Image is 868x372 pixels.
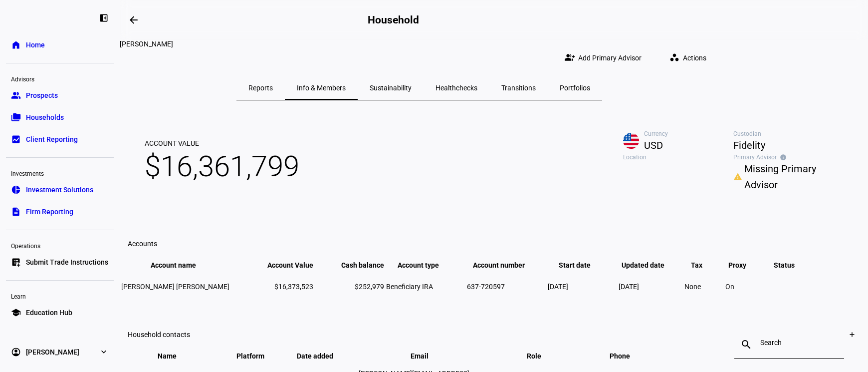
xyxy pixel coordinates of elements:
div: Operations [6,238,114,252]
span: Add Primary Advisor [578,48,642,68]
mat-icon: warning [733,172,744,181]
eth-mat-symbol: expand_more [99,347,109,357]
span: $252,979 [355,283,384,291]
span: Platform [236,352,279,360]
span: Account type [398,261,454,269]
eth-data-table-title: Accounts [128,240,157,248]
div: Learn [6,289,114,303]
span: [PERSON_NAME] [26,347,79,357]
span: Tax [691,261,717,269]
span: Location [623,154,733,161]
eth-mat-symbol: bid_landscape [11,134,21,144]
eth-mat-symbol: home [11,40,21,50]
span: Date added [297,352,348,360]
span: Phone [610,352,645,360]
span: Account Value [145,139,299,148]
span: Sustainability [370,84,412,91]
eth-mat-symbol: folder_copy [11,112,21,122]
span: Cash balance [326,261,384,269]
mat-icon: group_add [565,52,575,62]
eth-data-table-title: Household contacts [128,331,190,339]
mat-icon: arrow_backwards [128,14,140,26]
span: Firm Reporting [26,207,73,217]
span: Education Hub [26,308,72,318]
span: [PERSON_NAME] [PERSON_NAME] [121,283,229,291]
mat-icon: search [734,339,758,351]
td: [DATE] [618,271,683,303]
span: Missing Primary Advisor [744,161,843,193]
span: On [725,283,734,291]
span: Beneficiary IRA [386,283,433,291]
a: bid_landscapeClient Reporting [6,129,114,149]
span: Investment Solutions [26,185,93,195]
eth-mat-symbol: group [11,90,21,100]
span: Start date [559,261,606,269]
a: pie_chartInvestment Solutions [6,180,114,200]
span: 637-720597 [467,283,505,291]
eth-mat-symbol: description [11,207,21,217]
span: USD [644,137,733,153]
a: homeHome [6,35,114,55]
input: Search [760,339,818,347]
a: descriptionFirm Reporting [6,202,114,222]
span: Prospects [26,90,58,100]
span: $16,373,523 [274,283,313,291]
span: $16,361,799 [145,148,299,185]
span: Info & Members [297,84,346,91]
span: Updated date [622,261,679,269]
span: Actions [683,48,706,68]
span: Proxy [728,261,761,269]
span: Email [411,352,443,360]
eth-mat-symbol: list_alt_add [11,257,21,267]
span: Client Reporting [26,134,78,144]
eth-mat-symbol: pie_chart [11,185,21,195]
span: Account number [473,261,540,269]
span: Role [527,352,556,360]
h2: Household [368,14,419,26]
span: Home [26,40,45,50]
td: [DATE] [547,271,617,303]
eth-mat-symbol: left_panel_close [99,13,109,23]
span: Name [158,352,192,360]
eth-quick-actions: Actions [653,48,718,68]
span: Account name [151,261,211,269]
span: Reports [248,84,273,91]
eth-mat-symbol: account_circle [11,347,21,357]
a: folder_copyHouseholds [6,107,114,127]
span: Healthchecks [435,84,477,91]
button: Add Primary Advisor [557,48,653,68]
span: Status [766,261,802,269]
mat-icon: workspaces [669,52,679,62]
span: None [684,283,701,291]
span: Custodian [733,130,844,137]
span: Submit Trade Instructions [26,257,108,267]
span: Households [26,112,64,122]
span: Primary Advisor [733,154,844,161]
a: groupProspects [6,85,114,105]
div: Investments [6,166,114,180]
div: Advisors [6,71,114,85]
span: Transitions [501,84,536,91]
mat-icon: info [780,154,787,161]
span: Account Value [252,261,313,269]
span: Currency [644,130,733,137]
eth-mat-symbol: school [11,308,21,318]
button: Actions [661,48,718,68]
span: Portfolios [560,84,590,91]
span: Fidelity [733,137,844,153]
div: Amy Brakeman [120,40,718,48]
